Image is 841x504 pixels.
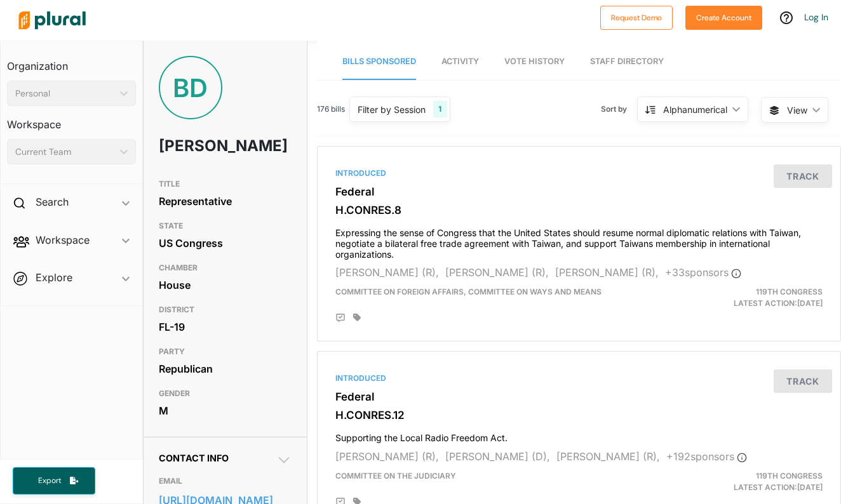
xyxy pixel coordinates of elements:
[335,168,823,179] div: Introduced
[756,287,823,296] span: 119th Congress
[335,373,823,384] div: Introduced
[335,266,439,279] span: [PERSON_NAME] (R),
[504,56,565,66] span: Vote History
[159,344,292,359] h3: PARTY
[556,450,660,463] span: [PERSON_NAME] (R),
[445,266,549,279] span: [PERSON_NAME] (R),
[342,44,416,80] a: Bills Sponsored
[600,6,673,30] button: Request Demo
[600,10,673,23] a: Request Demo
[159,359,292,378] div: Republican
[666,450,747,463] span: + 192 sponsor s
[159,176,292,192] h3: TITLE
[335,204,823,216] h3: H.CONRES.8
[433,101,447,117] div: 1
[159,127,239,165] h1: [PERSON_NAME]
[774,164,832,188] button: Track
[7,106,136,134] h3: Workspace
[335,427,823,444] h4: Supporting the Local Radio Freedom Act.
[787,103,807,117] span: View
[445,450,550,463] span: [PERSON_NAME] (D),
[601,103,637,115] span: Sort by
[335,471,456,481] span: Committee on the Judiciary
[335,409,823,421] h3: H.CONRES.12
[15,145,115,159] div: Current Team
[15,87,115,100] div: Personal
[756,471,823,481] span: 119th Congress
[441,56,479,66] span: Activity
[159,317,292,336] div: FL-19
[159,386,292,401] h3: GENDER
[504,44,565,80] a: Vote History
[685,10,762,23] a: Create Account
[7,48,136,76] h3: Organization
[335,287,602,296] span: Committee on Foreign Affairs, Committee on Ways and Means
[335,313,346,323] div: Add Position Statement
[159,56,222,119] div: BD
[335,390,823,403] h3: Federal
[358,103,426,116] div: Filter by Session
[335,450,439,463] span: [PERSON_NAME] (R),
[159,453,229,463] span: Contact Info
[317,103,345,115] span: 176 bills
[159,275,292,295] div: House
[663,103,727,116] div: Alphanumerical
[335,222,823,260] h4: Expressing the sense of Congress that the United States should resume normal diplomatic relations...
[342,56,416,66] span: Bills Sponsored
[159,302,292,317] h3: DISTRICT
[159,474,292,489] h3: EMAIL
[804,11,828,23] a: Log In
[441,44,479,80] a: Activity
[159,234,292,253] div: US Congress
[159,218,292,234] h3: STATE
[13,467,95,494] button: Export
[159,260,292,275] h3: CHAMBER
[159,192,292,211] div: Representative
[555,266,659,279] span: [PERSON_NAME] (R),
[353,313,361,322] div: Add tags
[663,470,832,493] div: Latest Action: [DATE]
[685,6,762,30] button: Create Account
[774,369,832,393] button: Track
[36,195,69,209] h2: Search
[159,401,292,420] div: M
[335,185,823,198] h3: Federal
[29,475,70,486] span: Export
[665,266,741,279] span: + 33 sponsor s
[663,286,832,309] div: Latest Action: [DATE]
[590,44,664,80] a: Staff Directory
